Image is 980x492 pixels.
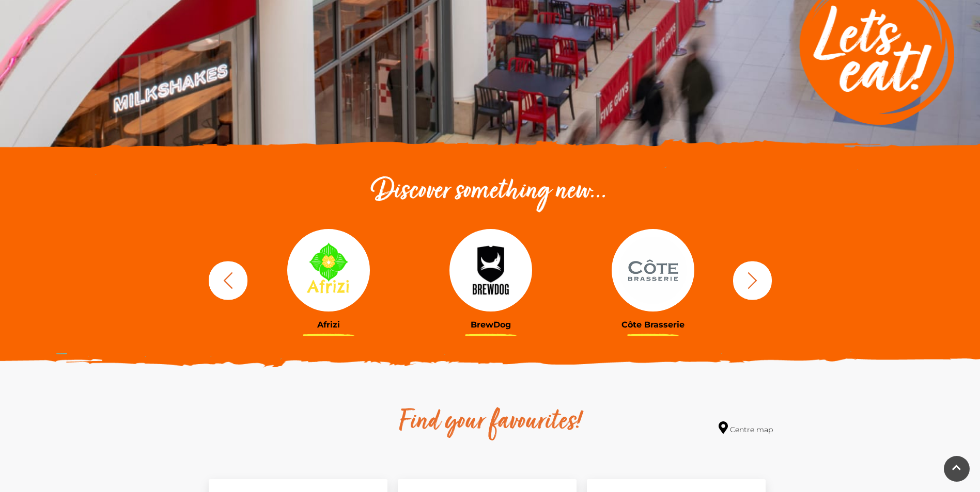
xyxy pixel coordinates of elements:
h3: BrewDog [417,320,564,330]
h2: Find your favourites! [302,406,679,439]
h3: Côte Brasserie [580,320,726,330]
a: Côte Brasserie [580,229,726,330]
a: Centre map [719,421,773,435]
h3: Afrizi [255,320,402,330]
a: BrewDog [417,229,564,330]
a: Afrizi [255,229,402,330]
h2: Discover something new... [204,175,777,208]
